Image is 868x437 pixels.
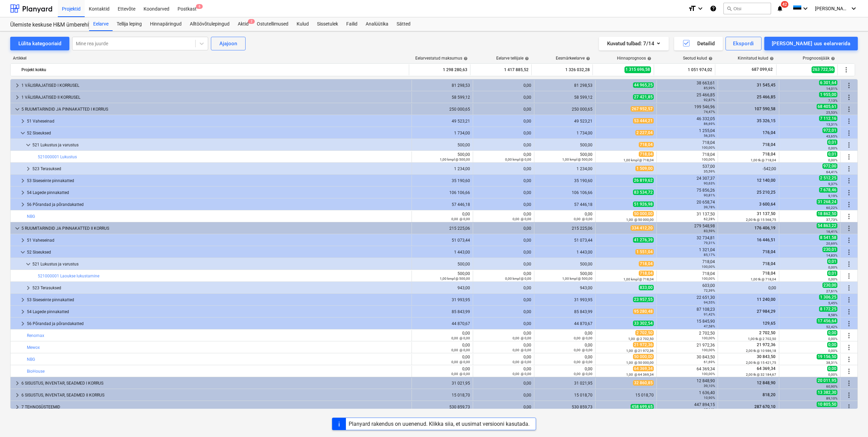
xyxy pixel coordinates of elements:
span: 50 000,00 [633,211,654,216]
span: Rohkem tegevusi [842,66,850,74]
div: Eelarve tellijale [496,56,529,61]
div: 0,00 [476,83,531,88]
span: 0,01 [827,140,837,145]
span: keyboard_arrow_down [24,141,32,149]
span: Rohkem tegevusi [845,248,853,256]
div: 106 106,66 [415,190,470,195]
a: Failid [342,17,362,31]
span: keyboard_arrow_right [13,93,21,101]
div: 5 RUUMITARINDID JA PINNAKATTED II KORRUS [21,223,409,234]
small: 14,83% [826,254,837,257]
span: 1 315 696,58 [624,66,651,73]
small: 74,47% [704,110,715,114]
span: search [727,6,732,11]
span: Rohkem tegevusi [845,272,853,280]
div: Seotud kulud [683,56,713,61]
div: 1 VÄLISRAJATISED II KORRUSEL [21,92,409,103]
div: 58 599,12 [415,95,470,100]
small: 79,31% [704,241,715,245]
div: 521 Lukustus ja varustus [32,259,409,270]
span: 25 466,85 [756,95,776,99]
span: Rohkem tegevusi [845,343,853,352]
i: Abikeskus [710,4,717,13]
span: help [646,56,651,61]
div: Aktid [234,17,253,31]
small: 0,00% [828,265,837,269]
div: 24 307,37 [660,176,715,185]
small: 13,31% [826,123,837,126]
div: Ülemiste keskuse H&M ümberehitustööd [HMÜLEMISTE] [10,21,81,29]
div: 500,00 [415,152,470,162]
button: Lülita kategooriaid [10,37,69,50]
span: Rohkem tegevusi [845,129,853,137]
span: 2 227,04 [635,130,654,135]
small: 100,00% [702,265,715,269]
span: help [830,56,835,61]
div: 35 190,60 [415,178,470,183]
span: 718,04 [762,249,776,254]
div: Kinnitatud kulud [738,56,774,61]
span: 31 137,50 [756,211,776,216]
span: Rohkem tegevusi [845,153,853,161]
div: 31 137,50 [660,212,715,221]
span: 42 [781,1,788,8]
div: Analüütika [362,17,393,31]
div: 0,00 [415,212,470,221]
span: 8 541,58 [819,235,837,240]
span: Rohkem tegevusi [845,224,853,232]
small: 39,78% [704,205,715,209]
div: 0,00 [476,202,531,207]
div: 53 Siseseinte pinnakatted [27,175,409,186]
span: 31 268,24 [817,199,837,205]
div: 52 Siseuksed [27,247,409,258]
small: 0,00 kmpl @ 0,00 [505,158,531,161]
div: 49 523,21 [537,119,592,124]
span: 230,01 [822,247,837,252]
span: keyboard_arrow_right [19,117,27,125]
small: 0,00% [828,158,837,162]
span: 83 534,72 [633,190,654,195]
div: 523 Terasuksed [32,163,409,174]
div: 1 417 885,52 [473,64,529,75]
div: 537,00 [660,164,715,174]
small: 85,99% [704,86,715,90]
div: Eelarve [89,17,113,31]
div: 58 599,12 [537,95,592,100]
span: keyboard_arrow_down [13,224,21,232]
div: 0,00 [537,212,592,221]
div: 1 234,00 [537,166,592,171]
span: Rohkem tegevusi [845,189,853,197]
small: 43,65% [826,134,837,138]
div: 500,00 [415,262,470,266]
small: 86,69% [704,122,715,126]
div: 0,00 [476,212,531,221]
span: 44 965,25 [633,82,654,88]
span: 1 955,00 [819,92,837,97]
small: 0,00 @ 0,00 [513,217,531,221]
div: Lülita kategooriaid [18,39,61,48]
small: 83,59% [704,229,715,233]
a: Aktid2 [234,17,253,31]
span: 54 863,22 [817,223,837,228]
i: format_size [688,4,696,13]
div: Alltöövõtulepingud [186,17,234,31]
span: keyboard_arrow_right [13,81,21,90]
div: Ajajoon [219,39,237,48]
span: 176,04 [762,130,776,135]
div: 0,00 [476,250,531,255]
small: 60,22% [826,206,837,210]
span: 972,01 [822,128,837,133]
small: 35,59% [704,169,715,173]
a: Tellija leping [113,17,146,31]
div: Projekt kokku [21,64,406,75]
small: 1,00 kmpl @ 500,00 [562,158,592,161]
small: 62,28% [704,217,715,221]
span: Rohkem tegevusi [845,284,853,292]
span: 1 551,04 [635,249,654,255]
span: Rohkem tegevusi [845,200,853,209]
div: 1 734,00 [415,131,470,135]
div: 0,00 [476,143,531,147]
span: keyboard_arrow_right [19,200,27,209]
small: 0,00% [828,146,837,150]
button: Detailid [674,37,723,50]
